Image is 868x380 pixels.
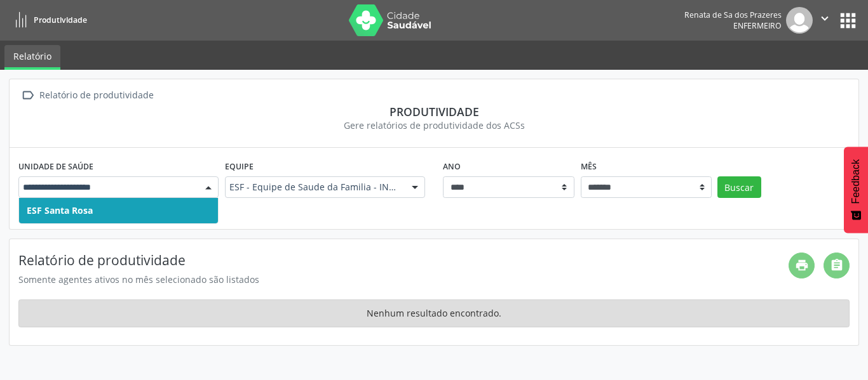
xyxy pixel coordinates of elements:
[9,10,87,30] a: Produtividade
[684,10,782,20] div: Renata de Sa dos Prazeres
[733,20,782,31] span: Enfermeiro
[813,7,837,34] button: 
[443,157,461,176] label: Ano
[37,86,156,105] div: Relatório de produtividade
[18,105,850,119] div: Produtividade
[581,157,597,176] label: Mês
[818,11,832,25] i: 
[27,204,93,216] span: ESF Santa Rosa
[18,252,789,268] h4: Relatório de produtividade
[850,159,862,204] span: Feedback
[786,7,813,34] img: img
[844,147,868,233] button: Feedback - Mostrar pesquisa
[18,299,850,327] div: Nenhum resultado encontrado.
[18,273,789,286] div: Somente agentes ativos no mês selecionado são listados
[18,157,93,176] label: Unidade de saúde
[229,181,399,193] span: ESF - Equipe de Saude da Familia - INE: 0000143898
[34,15,87,25] span: Produtividade
[18,86,156,105] a:  Relatório de produtividade
[18,119,850,132] div: Gere relatórios de produtividade dos ACSs
[225,157,254,176] label: Equipe
[717,176,761,198] button: Buscar
[18,86,37,105] i: 
[837,10,859,32] button: apps
[4,45,60,70] a: Relatório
